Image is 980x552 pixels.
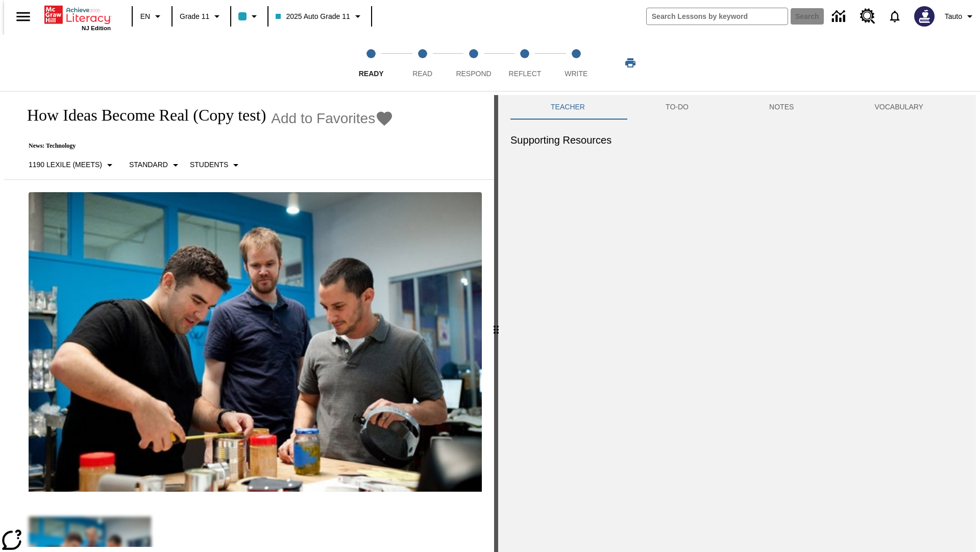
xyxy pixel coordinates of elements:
button: Reflect step 4 of 5 [495,35,554,91]
p: 1190 Lexile (Meets) [29,159,102,170]
span: 2025 Auto Grade 11 [276,11,350,22]
span: Ready [359,70,384,78]
p: News: Technology [16,142,394,150]
a: Notifications [881,3,908,30]
button: Respond step 3 of 5 [444,35,503,91]
span: Grade 11 [180,11,209,22]
span: EN [140,11,150,22]
span: Write [565,70,587,78]
button: Profile/Settings [941,7,980,26]
button: Print [614,54,647,72]
div: Home [44,4,111,31]
button: Scaffolds, Standard [125,156,186,174]
input: search field [647,8,788,25]
span: Reflect [509,70,542,78]
button: Teacher [510,95,625,120]
button: Select Lexile, 1190 Lexile (Meets) [24,156,120,174]
button: Select Student [186,156,246,174]
span: Tauto [945,11,962,22]
span: NJ Edition [82,25,111,31]
h6: Supporting Resources [510,132,964,148]
a: Data Center [826,3,854,31]
a: Resource Center, Will open in new tab [854,3,881,30]
button: Class: 2025 Auto Grade 11, Select your class [272,7,367,26]
button: Language: EN, Select a language [136,7,168,26]
button: Class color is light blue. Change class color [234,7,264,26]
span: Respond [456,70,491,78]
img: Quirky founder Ben Kaufman tests a new product with co-worker Gaz Brown and product inventor Jon ... [29,192,482,492]
button: VOCABULARY [834,95,964,120]
span: Add to Favorites [271,110,375,127]
h1: How Ideas Become Real (Copy test) [16,106,266,125]
button: Open side menu [8,2,38,32]
span: Read [412,70,432,78]
div: Press Enter or Spacebar and then press right and left arrow keys to move the slider [494,95,498,552]
button: Select a new avatar [908,3,941,30]
button: Read step 2 of 5 [393,35,452,91]
button: Ready step 1 of 5 [341,35,401,91]
button: NOTES [729,95,834,120]
button: Grade: Grade 11, Select a grade [176,7,227,26]
p: Students [190,159,228,170]
div: Instructional Panel Tabs [510,95,964,120]
button: Write step 5 of 5 [547,35,606,91]
button: TO-DO [625,95,729,120]
img: Avatar [914,6,935,27]
button: Add to Favorites - How Ideas Become Real (Copy test) [271,109,394,127]
p: Standard [129,159,168,170]
div: activity [498,95,976,552]
div: reading [4,95,494,547]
